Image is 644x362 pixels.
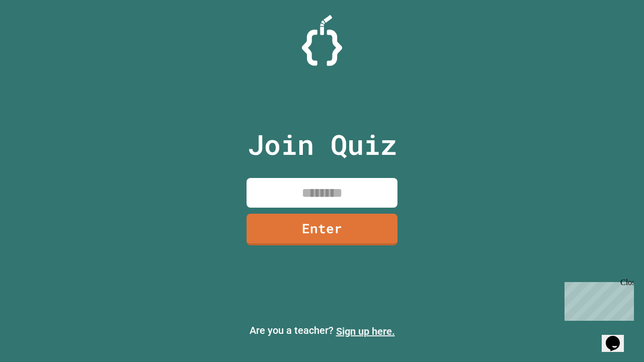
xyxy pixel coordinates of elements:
p: Are you a teacher? [8,323,636,339]
iframe: chat widget [560,278,634,321]
iframe: chat widget [602,322,634,352]
div: Chat with us now!Close [4,4,69,64]
a: Enter [247,214,397,245]
img: Logo.svg [302,15,342,66]
p: Join Quiz [248,124,397,165]
a: Sign up here. [336,325,395,337]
